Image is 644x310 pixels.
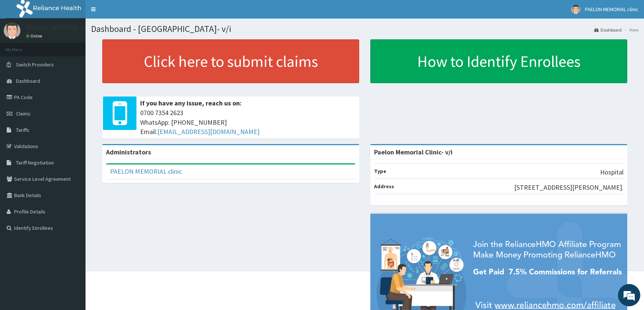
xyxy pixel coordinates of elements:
a: Online [26,33,44,39]
p: PAELON MEMORIAL clinic [26,24,96,31]
span: PAELON MEMORIAL clinic [585,6,638,13]
img: User Image [4,22,20,39]
span: Dashboard [16,78,40,84]
p: [STREET_ADDRESS][PERSON_NAME]. [514,183,624,192]
a: PAELON MEMORIAL clinic [110,167,182,176]
b: If you have any issue, reach us on: [140,99,242,107]
span: Tariff Negotiation [16,159,54,166]
span: Claims [16,110,30,117]
strong: Paelon Memorial Clinic- v/i [374,148,453,156]
h1: Dashboard - [GEOGRAPHIC_DATA]- v/i [91,24,638,34]
span: Tariffs [16,127,29,133]
li: Here [622,27,638,33]
a: [EMAIL_ADDRESS][DOMAIN_NAME] [157,127,260,136]
a: How to Identify Enrollees [370,39,627,83]
b: Type [374,168,386,174]
p: Hospital [600,167,624,177]
b: Administrators [106,148,151,156]
a: Dashboard [594,27,622,33]
b: Address [374,183,394,190]
a: Click here to submit claims [102,39,359,83]
span: Switch Providers [16,61,54,68]
span: 0700 7354 2623 WhatsApp: [PHONE_NUMBER] Email: [140,108,355,137]
img: User Image [571,5,580,14]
